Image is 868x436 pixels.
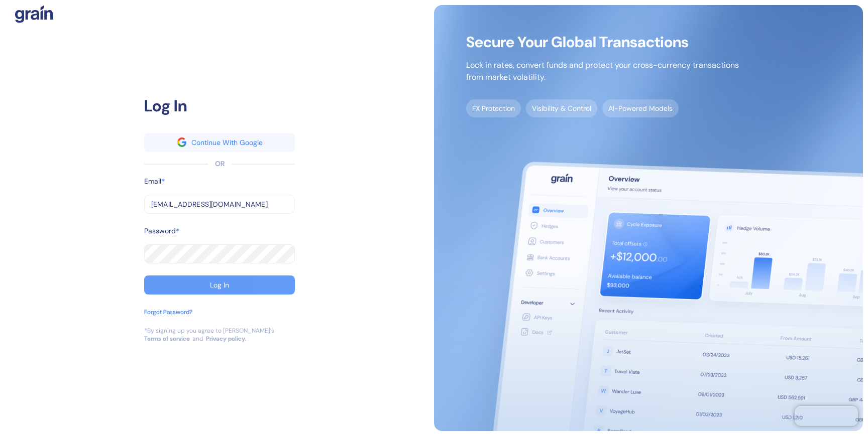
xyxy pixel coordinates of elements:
[602,99,679,117] span: AI-Powered Models
[192,335,203,343] div: and
[191,139,263,146] div: Continue With Google
[144,335,190,343] a: Terms of service
[206,335,246,343] a: Privacy policy.
[210,281,229,288] div: Log In
[466,99,521,117] span: FX Protection
[144,195,295,214] input: example@email.com
[466,59,739,83] p: Lock in rates, convert funds and protect your cross-currency transactions from market volatility.
[144,226,176,236] label: Password
[144,176,161,187] label: Email
[466,37,739,47] span: Secure Your Global Transactions
[144,308,192,327] button: Forgot Password?
[144,308,192,317] div: Forgot Password?
[144,94,295,118] div: Log In
[215,159,225,169] div: OR
[526,99,597,117] span: Visibility & Control
[15,5,53,23] img: logo
[434,5,863,431] img: signup-main-image
[177,137,186,147] img: google
[144,327,274,335] div: *By signing up you agree to [PERSON_NAME]’s
[144,275,295,295] button: Log In
[795,406,858,426] iframe: Chatra live chat
[144,133,295,152] button: googleContinue With Google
